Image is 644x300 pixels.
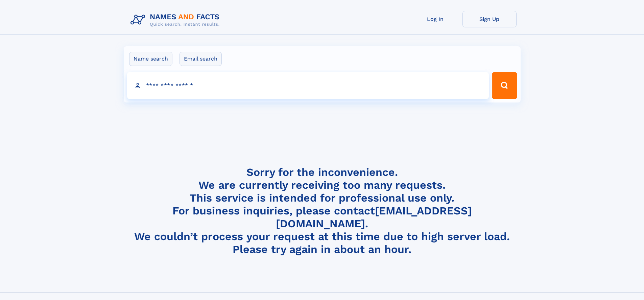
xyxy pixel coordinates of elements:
[128,11,225,29] img: Logo Names and Facts
[462,11,517,27] a: Sign Up
[180,52,222,66] label: Email search
[128,166,517,256] h4: Sorry for the inconvenience. We are currently receiving too many requests. This service is intend...
[129,52,172,66] label: Name search
[492,72,517,99] button: Search Button
[408,11,462,27] a: Log In
[127,72,489,99] input: search input
[276,204,472,230] a: [EMAIL_ADDRESS][DOMAIN_NAME]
